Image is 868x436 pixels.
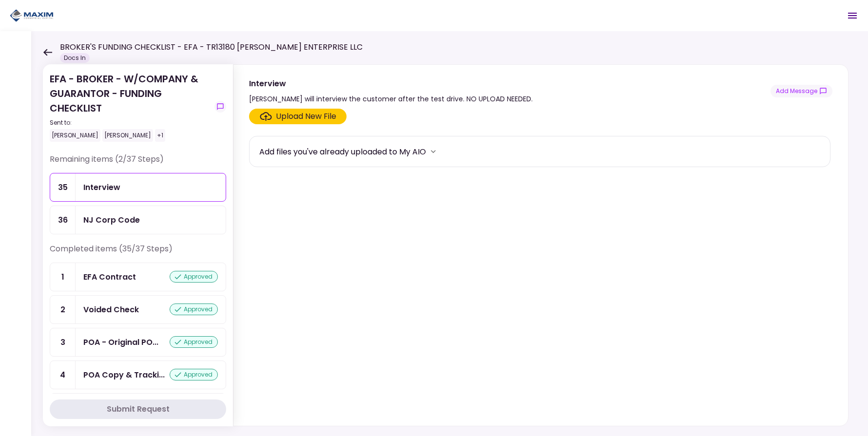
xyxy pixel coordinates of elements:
a: 4POA Copy & Tracking Receiptapproved [50,360,226,389]
div: Completed items (35/37 Steps) [50,243,226,263]
div: Remaining items (2/37 Steps) [50,153,226,173]
div: approved [170,336,218,348]
div: NJ Corp Code [83,214,140,226]
button: show-messages [771,85,832,97]
div: POA - Original POA (not CA or GA) [83,336,158,348]
img: Partner icon [10,8,54,23]
div: approved [170,271,218,283]
div: EFA Contract [83,271,136,283]
a: 2Voided Checkapproved [50,295,226,324]
div: approved [170,369,218,380]
div: Voided Check [83,303,139,316]
a: 36NJ Corp Code [50,206,226,234]
div: Sent to: [50,118,211,127]
div: 35 [50,173,76,201]
a: 3POA - Original POA (not CA or GA)approved [50,328,226,357]
div: Add files you've already uploaded to My AIO [259,146,426,158]
div: Upload New File [276,111,336,122]
div: approved [170,303,218,315]
div: 2 [50,296,76,323]
button: show-messages [214,101,226,113]
a: 5Debtor Driver Licenseapproved [50,393,226,422]
div: Interview [83,181,120,193]
div: [PERSON_NAME] will interview the customer after the test drive. NO UPLOAD NEEDED. [249,93,533,105]
button: Submit Request [50,399,226,419]
div: 1 [50,263,76,291]
div: [PERSON_NAME] [102,129,153,142]
h1: BROKER'S FUNDING CHECKLIST - EFA - TR13180 [PERSON_NAME] ENTERPRISE LLC [60,41,363,53]
div: Submit Request [107,403,170,415]
button: Open menu [841,4,864,27]
div: 4 [50,361,76,389]
div: 36 [50,206,76,234]
a: 35Interview [50,173,226,202]
div: 3 [50,328,76,356]
span: Click here to upload the required document [249,109,347,124]
div: Interview [249,77,533,90]
div: Docs In [60,53,90,63]
div: POA Copy & Tracking Receipt [83,369,165,381]
div: [PERSON_NAME] [50,129,100,142]
div: +1 [155,129,165,142]
button: more [426,144,441,159]
div: EFA - BROKER - W/COMPANY & GUARANTOR - FUNDING CHECKLIST [50,72,211,142]
a: 1EFA Contractapproved [50,263,226,291]
div: Interview[PERSON_NAME] will interview the customer after the test drive. NO UPLOAD NEEDED.show-me... [233,64,849,426]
